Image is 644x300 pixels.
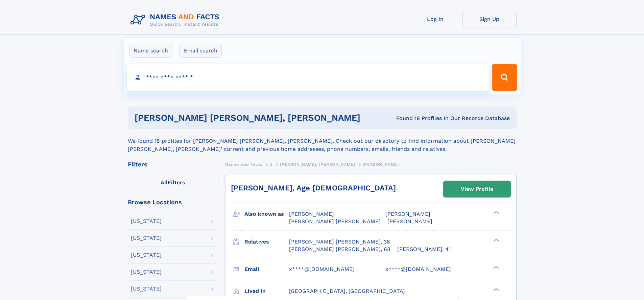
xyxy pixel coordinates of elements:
[128,175,218,191] label: Filters
[128,161,218,167] div: Filters
[244,208,289,220] h3: Also known as
[492,64,517,91] button: Search Button
[492,265,500,270] div: ❯
[270,162,272,167] span: J
[244,285,289,297] h3: Lived in
[363,162,399,167] span: [PERSON_NAME]
[244,263,289,275] h3: Email
[128,11,225,29] img: Logo Names and Facts
[131,269,162,275] div: [US_STATE]
[408,11,462,27] a: Log In
[131,235,162,241] div: [US_STATE]
[492,238,500,242] div: ❯
[289,238,390,246] a: [PERSON_NAME] [PERSON_NAME], 38
[492,210,500,215] div: ❯
[492,287,500,292] div: ❯
[444,181,510,197] a: View Profile
[129,44,172,58] label: Name search
[128,129,517,153] div: We found 18 profiles for [PERSON_NAME] [PERSON_NAME], [PERSON_NAME]. Check out our directory to f...
[127,64,489,91] input: search input
[280,162,355,167] span: [PERSON_NAME], [PERSON_NAME]
[378,115,510,122] div: Found 18 Profiles In Our Records Database
[289,288,405,294] span: [GEOGRAPHIC_DATA], [GEOGRAPHIC_DATA]
[225,160,262,168] a: Names and Facts
[244,236,289,248] h3: Relatives
[387,218,432,225] span: [PERSON_NAME]
[231,184,396,192] a: [PERSON_NAME], Age [DEMOGRAPHIC_DATA]
[385,211,430,217] span: [PERSON_NAME]
[289,246,390,253] a: [PERSON_NAME] [PERSON_NAME], 68
[128,199,218,205] div: Browse Locations
[280,160,355,168] a: [PERSON_NAME], [PERSON_NAME]
[131,286,162,292] div: [US_STATE]
[131,252,162,258] div: [US_STATE]
[461,181,493,197] div: View Profile
[462,11,517,27] a: Sign Up
[180,44,222,58] label: Email search
[270,160,272,168] a: J
[289,218,381,225] span: [PERSON_NAME] [PERSON_NAME]
[161,179,168,186] span: All
[131,218,162,224] div: [US_STATE]
[289,211,334,217] span: [PERSON_NAME]
[397,246,451,253] a: [PERSON_NAME], 41
[135,114,378,122] h1: [PERSON_NAME] [PERSON_NAME], [PERSON_NAME]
